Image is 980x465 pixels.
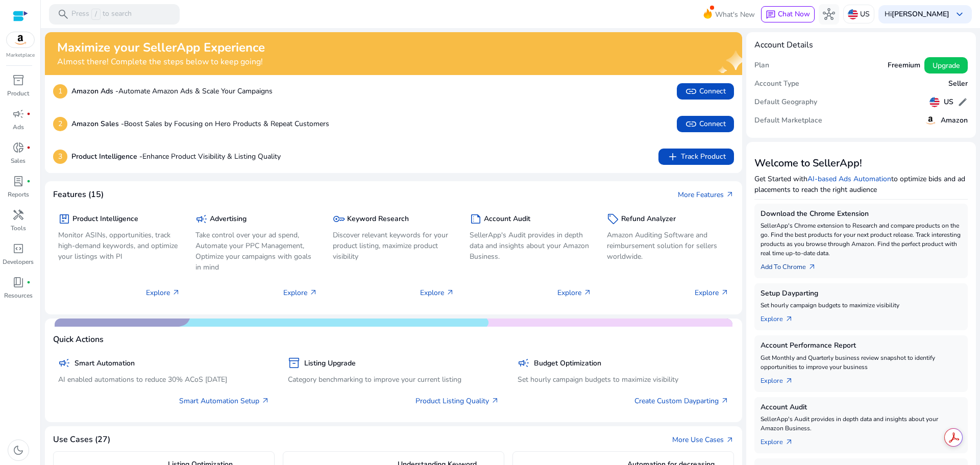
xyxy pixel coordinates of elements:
[667,151,726,163] span: Track Product
[658,149,734,165] button: addTrack Product
[534,359,601,368] h5: Budget Optimization
[754,40,813,50] h4: Account Details
[58,357,70,369] span: campaign
[677,116,734,132] button: linkConnect
[721,397,729,405] span: arrow_outward
[347,215,409,224] h5: Keyword Research
[885,11,949,18] p: Hi
[71,9,132,20] p: Press to search
[678,189,734,200] a: More Featuresarrow_outward
[761,210,962,218] h5: Download the Chrome Extension
[12,242,24,255] span: code_blocks
[172,288,180,297] span: arrow_outward
[761,353,962,372] p: Get Monthly and Quarterly business review snapshot to identify opportunities to improve your busi...
[819,4,839,25] button: hub
[446,288,454,297] span: arrow_outward
[941,116,968,125] h5: Amazon
[57,40,265,55] h2: Maximize your SellerApp Experience
[91,9,101,20] span: /
[195,230,317,273] p: Take control over your ad spend, Automate your PPC Management, Optimize your campaigns with goals...
[288,357,300,369] span: inventory_2
[57,57,265,67] h4: Almost there! Complete the steps below to keep going!
[583,288,592,297] span: arrow_outward
[754,61,769,70] h5: Plan
[607,213,619,225] span: sell
[944,98,953,107] h5: US
[283,287,317,298] p: Explore
[761,403,962,412] h5: Account Audit
[823,8,835,20] span: hub
[71,119,124,129] b: Amazon Sales -
[58,213,70,225] span: package
[53,150,67,164] p: 3
[333,230,455,262] p: Discover relevant keywords for your product listing, maximize product visibility
[12,276,24,288] span: book_4
[607,230,729,262] p: Amazon Auditing Software and reimbursement solution for sellers worldwide.
[761,221,962,258] p: SellerApp's Chrome extension to Research and compare products on the go. Find the best products f...
[12,74,24,86] span: inventory_2
[11,224,26,233] p: Tools
[848,9,858,19] img: us.svg
[53,335,104,345] h4: Quick Actions
[754,157,968,169] h3: Welcome to SellerApp!
[518,374,729,385] p: Set hourly campaign budgets to maximize visibility
[470,213,482,225] span: summarize
[491,397,499,405] span: arrow_outward
[695,287,729,298] p: Explore
[146,287,180,298] p: Explore
[685,118,697,130] span: link
[12,444,24,456] span: dark_mode
[71,152,142,161] b: Product Intelligence -
[309,288,317,297] span: arrow_outward
[785,377,793,385] span: arrow_outward
[754,98,817,107] h5: Default Geography
[75,359,135,368] h5: Smart Automation
[13,123,24,132] p: Ads
[4,291,33,300] p: Resources
[53,435,110,445] h4: Use Cases (27)
[195,213,208,225] span: campaign
[71,86,273,96] p: Automate Amazon Ads & Scale Your Campaigns
[470,230,592,262] p: SellerApp's Audit provides in depth data and insights about your Amazon Business.
[860,5,870,23] p: US
[685,85,726,97] span: Connect
[948,80,968,88] h5: Seller
[72,215,138,224] h5: Product Intelligence
[761,258,824,272] a: Add To Chrome
[53,117,67,131] p: 2
[71,118,329,129] p: Boost Sales by Focusing on Hero Products & Repeat Customers
[761,414,962,433] p: SellerApp's Audit provides in depth data and insights about your Amazon Business.
[726,190,734,199] span: arrow_outward
[721,288,729,297] span: arrow_outward
[929,97,940,107] img: us.svg
[27,145,31,150] span: fiber_manual_record
[58,230,180,262] p: Monitor ASINs, opportunities, track high-demand keywords, and optimize your listings with PI
[7,89,29,98] p: Product
[420,287,454,298] p: Explore
[3,257,34,266] p: Developers
[333,213,345,225] span: key
[53,84,67,99] p: 1
[518,357,530,369] span: campaign
[677,83,734,100] button: linkConnect
[808,263,816,271] span: arrow_outward
[761,6,815,22] button: chatChat Now
[766,10,776,20] span: chat
[807,174,891,184] a: AI-based Ads Automation
[27,280,31,284] span: fiber_manual_record
[71,86,118,96] b: Amazon Ads -
[667,151,679,163] span: add
[58,374,269,385] p: AI enabled automations to reduce 30% ACoS [DATE]
[27,179,31,183] span: fiber_manual_record
[924,114,937,127] img: amazon.svg
[761,301,962,310] p: Set hourly campaign budgets to maximize visibility
[57,8,69,20] span: search
[12,209,24,221] span: handyman
[261,397,269,405] span: arrow_outward
[53,190,104,200] h4: Features (15)
[11,156,26,165] p: Sales
[557,287,592,298] p: Explore
[761,341,962,350] h5: Account Performance Report
[761,310,801,324] a: Explorearrow_outward
[685,85,697,97] span: link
